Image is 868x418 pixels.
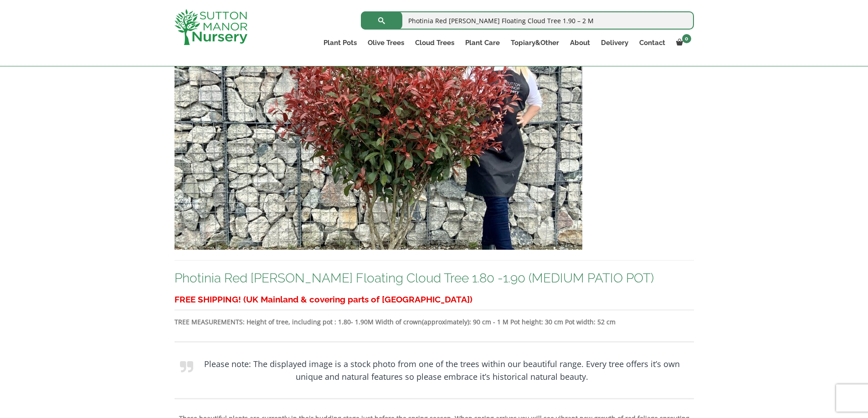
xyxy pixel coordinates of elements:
b: (approximately) [422,317,469,326]
a: About [565,36,596,49]
img: logo [175,9,247,45]
input: Search... [361,11,694,30]
h3: FREE SHIPPING! (UK Mainland & covering parts of [GEOGRAPHIC_DATA]) [175,291,694,308]
a: Olive Trees [362,36,410,49]
strong: Pot width: 52 cm [565,317,616,326]
span: 0 [682,34,691,43]
a: Topiary&Other [505,36,565,49]
a: Delivery [596,36,634,49]
img: Photinia Red Robin Floating Cloud Tree 1.80 -1.90 (MEDIUM PATIO POT) - IMG 4555 1 [175,54,582,250]
strong: Pot height: 30 cm [510,317,563,326]
b: Height of tree, including pot : 1.80- 1.90M [247,317,374,326]
a: Plant Pots [318,36,362,49]
a: Cloud Trees [410,36,460,49]
a: Photinia Red [PERSON_NAME] Floating Cloud Tree 1.80 -1.90 (MEDIUM PATIO POT) [175,271,654,286]
strong: TREE MEASUREMENTS: [175,317,245,326]
strong: Please note: The displayed image is a stock photo from one of the trees within our beautiful rang... [204,358,680,382]
strong: Width of crown : 90 cm - 1 M [375,317,508,326]
a: 0 [671,36,694,49]
a: Photinia Red Robin Floating Cloud Tree 1.80 -1.90 (MEDIUM PATIO POT) [175,147,582,156]
a: Plant Care [460,36,505,49]
a: Contact [634,36,671,49]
